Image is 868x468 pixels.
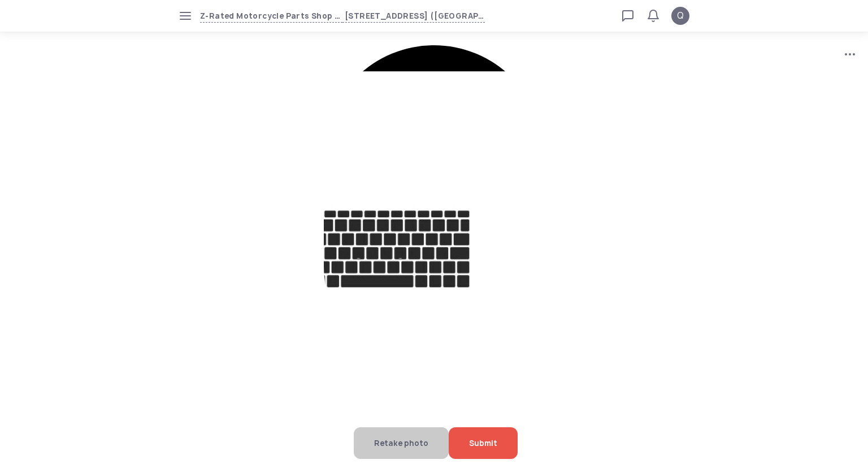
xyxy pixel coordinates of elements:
span: [STREET_ADDRESS] ([GEOGRAPHIC_DATA]), undefined, PHL [342,10,485,23]
button: Q [671,7,689,25]
button: Retake photo [354,427,449,459]
span: Q [677,9,684,23]
span: Z-Rated Motorcycle Parts Shop Las Piñas [200,10,342,23]
span: Submit [469,427,497,459]
button: Submit [449,427,518,459]
span: Retake photo [374,427,428,459]
button: Z-Rated Motorcycle Parts Shop Las Piñas[STREET_ADDRESS] ([GEOGRAPHIC_DATA]), undefined, PHL [200,10,485,23]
